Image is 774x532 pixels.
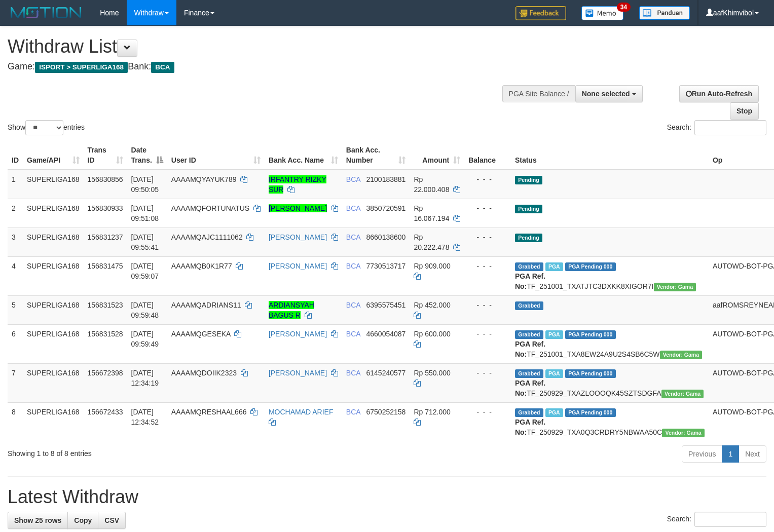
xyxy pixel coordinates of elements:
span: Copy 6750252158 to clipboard [366,408,406,416]
div: Showing 1 to 8 of 8 entries [8,444,315,459]
label: Show entries [8,120,85,135]
h1: Latest Withdraw [8,487,766,507]
span: Grabbed [515,262,543,271]
td: 4 [8,256,23,295]
span: [DATE] 09:59:07 [131,262,159,280]
span: AAAAMQADRIANS11 [171,301,241,309]
a: IRFANTRY RIZKY SUR [269,175,326,194]
label: Search: [667,120,766,135]
span: 156831475 [88,262,123,270]
span: [DATE] 09:55:41 [131,233,159,251]
span: [DATE] 09:59:48 [131,301,159,319]
span: Grabbed [515,369,543,378]
span: Copy 7730513717 to clipboard [366,262,406,270]
span: Copy 2100183881 to clipboard [366,175,406,183]
td: SUPERLIGA168 [23,199,84,227]
span: Rp 22.000.408 [414,175,449,194]
td: SUPERLIGA168 [23,170,84,199]
td: 6 [8,324,23,363]
td: SUPERLIGA168 [23,256,84,295]
span: BCA [346,262,360,270]
span: Copy [74,516,92,524]
span: PGA Pending [565,408,616,417]
th: Trans ID: activate to sort column ascending [84,141,127,170]
input: Search: [694,512,766,527]
span: Pending [515,234,542,242]
span: PGA Pending [565,369,616,378]
span: Copy 6395575451 to clipboard [366,301,406,309]
a: 1 [722,445,739,463]
span: Rp 20.222.478 [414,233,449,251]
span: [DATE] 12:34:19 [131,369,159,387]
a: [PERSON_NAME] [269,233,327,241]
span: [DATE] 12:34:52 [131,408,159,426]
td: 3 [8,227,23,256]
span: CSV [104,516,119,524]
span: Show 25 rows [14,516,61,524]
a: Copy [67,512,98,529]
span: Copy 4660054087 to clipboard [366,330,406,338]
th: Bank Acc. Name: activate to sort column ascending [265,141,342,170]
th: Bank Acc. Number: activate to sort column ascending [342,141,410,170]
a: [PERSON_NAME] [269,204,327,212]
select: Showentries [25,120,63,135]
span: 156830856 [88,175,123,183]
span: BCA [151,62,174,73]
span: Copy 6145240577 to clipboard [366,369,406,377]
th: Amount: activate to sort column ascending [410,141,464,170]
div: - - - [468,300,507,310]
span: Pending [515,205,542,213]
span: Copy 8660138600 to clipboard [366,233,406,241]
span: [DATE] 09:51:08 [131,204,159,222]
div: - - - [468,174,507,184]
div: - - - [468,329,507,339]
span: Copy 3850720591 to clipboard [366,204,406,212]
b: PGA Ref. No: [515,379,545,397]
th: User ID: activate to sort column ascending [167,141,265,170]
span: Grabbed [515,301,543,310]
span: 156831237 [88,233,123,241]
span: Grabbed [515,330,543,339]
div: - - - [468,203,507,213]
td: SUPERLIGA168 [23,363,84,402]
span: 34 [617,3,631,12]
td: TF_250929_TXAZLOOOQK45SZTSDGFA [511,363,709,402]
th: Balance [464,141,511,170]
a: Run Auto-Refresh [679,85,759,102]
span: AAAAMQDOIIK2323 [171,369,237,377]
img: Button%20Memo.svg [581,6,624,20]
th: Game/API: activate to sort column ascending [23,141,84,170]
span: 156831528 [88,330,123,338]
span: Rp 909.000 [414,262,450,270]
span: None selected [582,90,630,98]
a: ARDIANSYAH BAGUS R [269,301,314,319]
td: TF_251001_TXA8EW24A9U2S4SB6C5W [511,324,709,363]
div: PGA Site Balance / [502,85,575,102]
span: 156831523 [88,301,123,309]
a: [PERSON_NAME] [269,262,327,270]
span: Rp 712.000 [414,408,450,416]
span: Vendor URL: https://trx31.1velocity.biz [660,351,703,359]
span: BCA [346,233,360,241]
span: Pending [515,176,542,184]
div: - - - [468,232,507,242]
span: BCA [346,408,360,416]
span: AAAAMQAJC1111062 [171,233,243,241]
span: Grabbed [515,408,543,417]
span: [DATE] 09:50:05 [131,175,159,194]
a: Stop [730,102,759,120]
span: 156672398 [88,369,123,377]
td: SUPERLIGA168 [23,295,84,324]
a: Next [739,445,766,463]
button: None selected [575,85,643,102]
span: 156830933 [88,204,123,212]
span: BCA [346,301,360,309]
span: AAAAMQYAYUK789 [171,175,237,183]
td: SUPERLIGA168 [23,227,84,256]
span: Vendor URL: https://trx31.1velocity.biz [661,390,704,398]
span: 156672433 [88,408,123,416]
div: - - - [468,407,507,417]
img: panduan.png [639,6,690,20]
td: 1 [8,170,23,199]
th: ID [8,141,23,170]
